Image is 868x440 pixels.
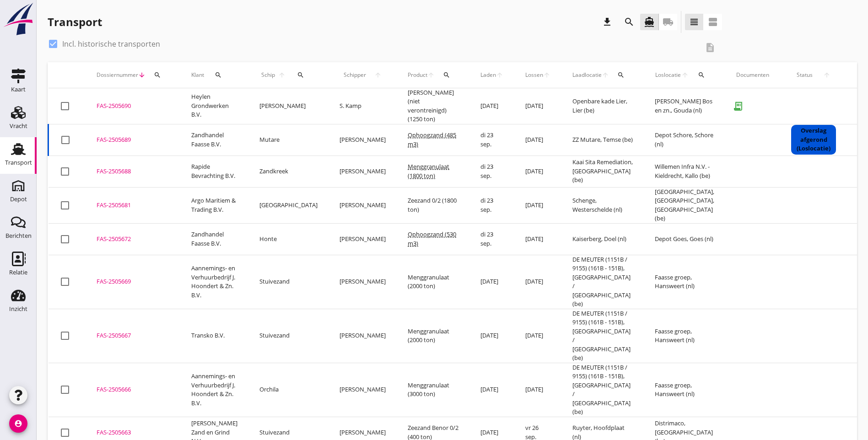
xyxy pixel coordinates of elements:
td: Kaiserberg, Doel (nl) [561,223,644,255]
td: di 23 sep. [469,156,514,187]
td: [DATE] [514,309,561,363]
i: directions_boat [644,16,655,27]
td: [DATE] [514,223,561,255]
div: Documenten [736,71,769,79]
td: Mutare [248,124,329,156]
i: arrow_upward [427,71,435,79]
td: DE MEUTER (1151B / 9155) (161B - 151B), [GEOGRAPHIC_DATA] / [GEOGRAPHIC_DATA] (be) [561,255,644,309]
td: ZZ Mutare, Temse (be) [561,124,644,156]
td: [DATE] [469,309,514,363]
i: receipt_long [729,97,747,115]
td: Kaai Sita Remediation, [GEOGRAPHIC_DATA] (be) [561,156,644,187]
label: Incl. historische transporten [62,39,160,48]
td: [PERSON_NAME] [248,88,329,124]
i: search [443,71,450,79]
td: [PERSON_NAME] (niet verontreinigd) (1250 ton) [397,88,469,124]
i: arrow_downward [138,71,146,79]
td: [PERSON_NAME] [329,124,397,156]
div: FAS-2505681 [97,201,169,210]
td: Orchila [248,363,329,417]
div: FAS-2505663 [97,428,169,437]
td: [PERSON_NAME] [329,156,397,187]
div: Depot [10,196,27,202]
td: Zandkreek [248,156,329,187]
div: FAS-2505688 [97,167,169,176]
td: Honte [248,223,329,255]
i: search [297,71,304,79]
div: FAS-2505689 [97,135,169,145]
td: [DATE] [514,88,561,124]
td: [GEOGRAPHIC_DATA], [GEOGRAPHIC_DATA], [GEOGRAPHIC_DATA] (be) [644,187,725,223]
span: Dossiernummer [97,71,138,79]
div: FAS-2505666 [97,385,169,394]
td: [DATE] [469,363,514,417]
i: view_headline [689,16,700,27]
td: [DATE] [514,156,561,187]
td: Depot Schore, Schore (nl) [644,124,725,156]
div: Vracht [10,123,27,129]
td: DE MEUTER (1151B / 9155) (161B - 151B), [GEOGRAPHIC_DATA] / [GEOGRAPHIC_DATA] (be) [561,309,644,363]
span: Product [408,71,427,79]
i: account_circle [9,414,27,433]
span: Laden [480,71,496,79]
span: Loslocatie [655,71,681,79]
td: Stuivezand [248,255,329,309]
td: [PERSON_NAME] [329,363,397,417]
td: Stuivezand [248,309,329,363]
td: [PERSON_NAME] [329,223,397,255]
td: Heylen Grondwerken B.V. [180,88,248,124]
i: arrow_upward [543,71,550,79]
td: Zandhandel Faasse B.V. [180,223,248,255]
td: Aannemings- en Verhuurbedrijf J. Hoondert & Zn. B.V. [180,363,248,417]
div: FAS-2505672 [97,235,169,244]
div: Relatie [9,269,27,275]
td: Depot Goes, Goes (nl) [644,223,725,255]
td: [DATE] [469,255,514,309]
td: Menggranulaat (2000 ton) [397,309,469,363]
i: search [154,71,161,79]
div: Transport [48,15,102,29]
span: Laadlocatie [572,71,602,79]
div: FAS-2505669 [97,277,169,286]
td: [PERSON_NAME] [329,255,397,309]
td: [DATE] [469,88,514,124]
div: Transport [5,160,32,166]
i: search [624,16,635,27]
td: Faasse groep, Hansweert (nl) [644,309,725,363]
i: search [617,71,625,79]
td: [DATE] [514,124,561,156]
td: [PERSON_NAME] [329,309,397,363]
td: Faasse groep, Hansweert (nl) [644,255,725,309]
td: S. Kamp [329,88,397,124]
i: search [215,71,222,79]
i: arrow_upward [496,71,503,79]
i: arrow_upward [602,71,609,79]
i: arrow_upward [681,71,690,79]
i: search [698,71,705,79]
td: Faasse groep, Hansweert (nl) [644,363,725,417]
div: Klant [191,64,237,86]
td: [DATE] [514,255,561,309]
span: Ophoogzand (530 m3) [408,230,456,247]
td: Argo Maritiem & Trading B.V. [180,187,248,223]
td: Menggranulaat (3000 ton) [397,363,469,417]
i: arrow_upward [818,71,836,79]
td: Zandhandel Faasse B.V. [180,124,248,156]
div: FAS-2505690 [97,102,169,111]
img: logo-small.a267ee39.svg [2,2,35,36]
td: Schenge, Westerschelde (nl) [561,187,644,223]
td: DE MEUTER (1151B / 9155) (161B - 151B), [GEOGRAPHIC_DATA] / [GEOGRAPHIC_DATA] (be) [561,363,644,417]
td: [DATE] [514,187,561,223]
td: [PERSON_NAME] Bos en zn., Gouda (nl) [644,88,725,124]
span: Lossen [525,71,543,79]
td: di 23 sep. [469,187,514,223]
td: [DATE] [514,363,561,417]
i: arrow_upward [370,71,386,79]
div: Kaart [11,86,26,92]
i: view_agenda [707,16,718,27]
td: Menggranulaat (2000 ton) [397,255,469,309]
td: Openbare kade Lier, Lier (be) [561,88,644,124]
span: Schip [259,71,276,79]
span: Schipper [340,71,370,79]
div: Inzicht [9,306,27,312]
